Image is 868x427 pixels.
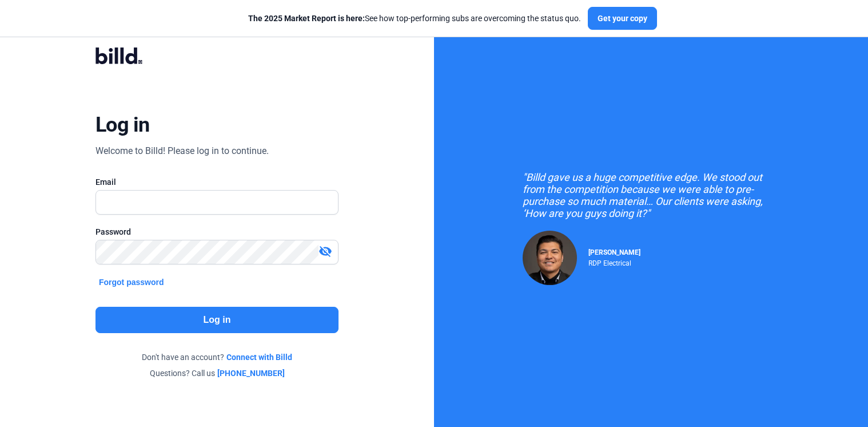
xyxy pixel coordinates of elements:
[95,226,339,238] div: Password
[95,351,339,363] div: Don't have an account?
[95,144,269,158] div: Welcome to Billd! Please log in to continue.
[217,367,285,379] a: [PHONE_NUMBER]
[226,351,292,363] a: Connect with Billd
[318,244,332,258] mat-icon: visibility_off
[588,256,640,267] div: RDP Electrical
[95,307,339,333] button: Log in
[523,231,577,285] img: Raul Pacheco
[95,276,168,288] button: Forgot password
[588,7,657,30] button: Get your copy
[523,171,780,219] div: "Billd gave us a huge competitive edge. We stood out from the competition because we were able to...
[95,112,150,137] div: Log in
[248,14,365,23] span: The 2025 Market Report is here:
[588,248,640,256] span: [PERSON_NAME]
[248,13,581,24] div: See how top-performing subs are overcoming the status quo.
[95,176,339,188] div: Email
[95,367,339,379] div: Questions? Call us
